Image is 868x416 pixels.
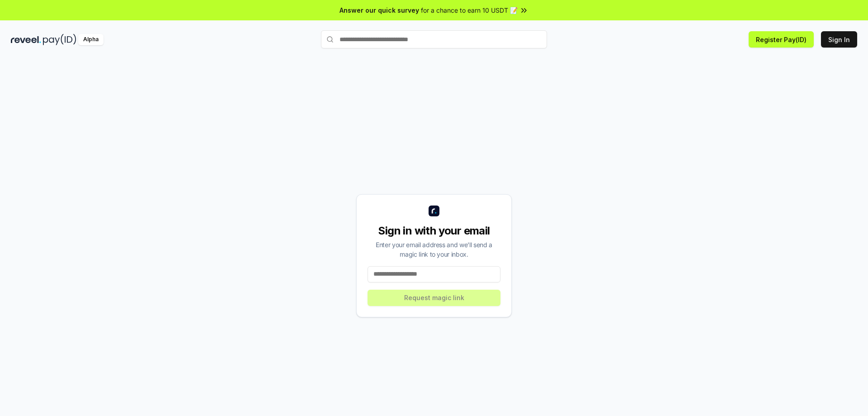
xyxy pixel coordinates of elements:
[749,31,814,48] button: Register Pay(ID)
[421,5,518,15] span: for a chance to earn 10 USDT 📝
[11,34,41,45] img: reveel_dark
[821,31,857,48] button: Sign In
[368,224,500,238] div: Sign in with your email
[368,240,500,259] div: Enter your email address and we’ll send a magic link to your inbox.
[43,34,76,45] img: pay_id
[429,206,439,216] img: logo_small
[340,5,419,15] span: Answer our quick survey
[78,34,104,45] div: Alpha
